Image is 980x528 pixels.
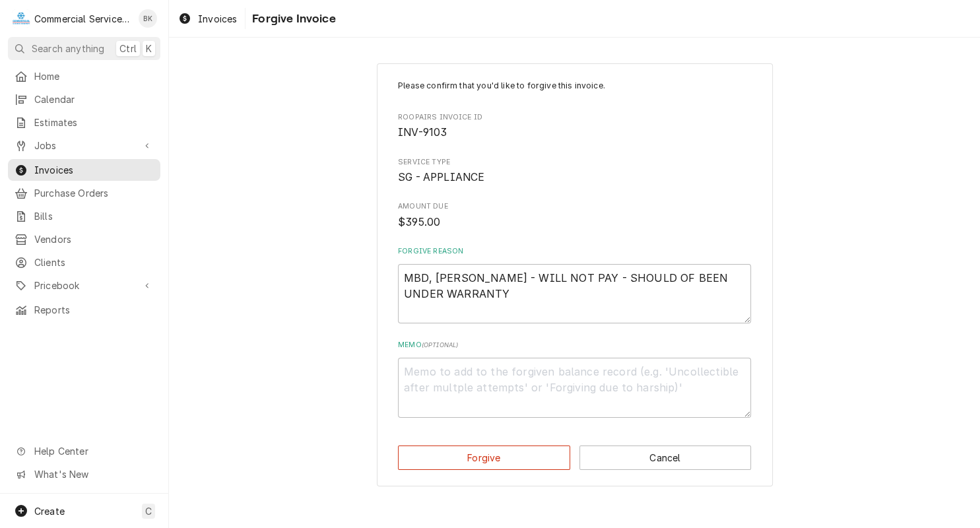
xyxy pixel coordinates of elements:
span: Create [34,506,65,517]
a: Purchase Orders [8,182,160,204]
a: Invoices [8,159,160,181]
div: Forgive Reason [398,246,751,324]
span: Amount Due [398,201,751,212]
textarea: MBD, [PERSON_NAME] - WILL NOT PAY - SHOULD OF BEEN UNDER WARRANTY [398,264,751,323]
div: Button Group [398,445,751,470]
span: Home [34,69,154,83]
span: Bills [34,209,154,223]
span: Pricebook [34,279,134,292]
a: Bills [8,205,160,227]
span: Estimates [34,115,154,129]
div: Service Type [398,157,751,185]
div: Button Group Row [398,445,751,470]
div: C [12,9,30,28]
div: Commercial Service Co.'s Avatar [12,9,30,28]
span: Reports [34,303,154,317]
span: Help Center [34,444,152,458]
span: Ctrl [119,42,137,55]
a: Go to Jobs [8,135,160,156]
div: Commercial Service Co. [34,12,131,26]
a: Vendors [8,228,160,250]
a: Calendar [8,88,160,110]
p: Please confirm that you'd like to forgive this invoice. [398,80,751,92]
span: Invoices [198,12,237,26]
span: ( optional ) [422,341,459,348]
a: Go to What's New [8,463,160,485]
label: Forgive Reason [398,246,751,257]
span: Forgive Invoice [248,10,335,28]
span: Jobs [34,139,134,152]
div: Invoice Forgive Form [398,80,751,418]
span: $395.00 [398,216,440,228]
span: What's New [34,467,152,481]
span: Vendors [34,232,154,246]
div: Roopairs Invoice ID [398,112,751,141]
a: Clients [8,251,160,273]
span: Roopairs Invoice ID [398,125,751,141]
span: Purchase Orders [34,186,154,200]
span: Amount Due [398,214,751,230]
span: Roopairs Invoice ID [398,112,751,123]
span: Service Type [398,170,751,185]
span: Clients [34,255,154,269]
div: Brian Key's Avatar [139,9,157,28]
span: Calendar [34,92,154,106]
a: Estimates [8,112,160,133]
span: SG - APPLIANCE [398,171,484,183]
span: Search anything [32,42,104,55]
a: Go to Pricebook [8,275,160,296]
button: Search anythingCtrlK [8,37,160,60]
div: BK [139,9,157,28]
a: Reports [8,299,160,321]
a: Home [8,65,160,87]
button: Cancel [579,445,752,470]
span: Service Type [398,157,751,168]
div: Amount Due [398,201,751,230]
button: Forgive [398,445,570,470]
label: Memo [398,340,751,350]
a: Invoices [173,8,242,30]
span: C [145,504,152,518]
div: Invoice Forgive [377,63,773,487]
a: Go to Help Center [8,440,160,462]
span: INV-9103 [398,126,447,139]
div: Memo [398,340,751,418]
span: Invoices [34,163,154,177]
span: K [146,42,152,55]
